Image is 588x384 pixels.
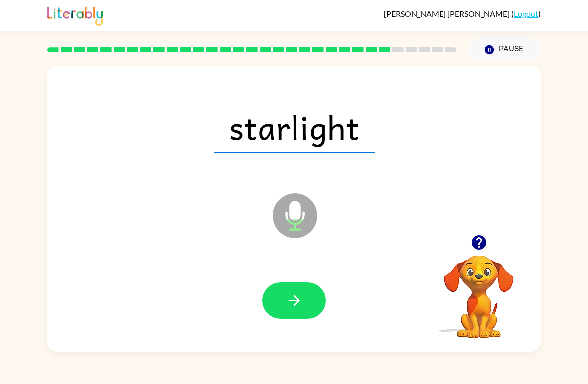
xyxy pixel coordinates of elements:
[514,9,538,18] a: Logout
[384,9,541,18] div: ( )
[47,4,103,26] img: Literably
[429,240,529,340] video: Your browser must support playing .mp4 files to use Literably. Please try using another browser.
[468,38,541,61] button: Pause
[384,9,511,18] span: [PERSON_NAME] [PERSON_NAME]
[214,101,375,153] span: starlight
